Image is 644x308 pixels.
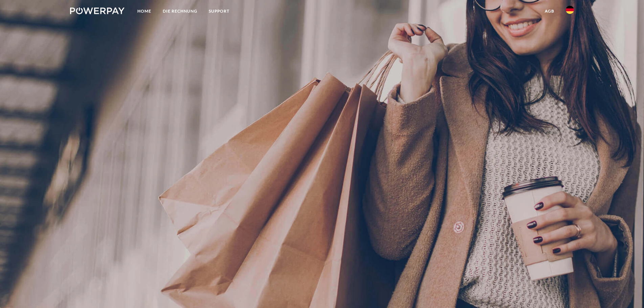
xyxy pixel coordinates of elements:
a: SUPPORT [203,5,235,17]
a: DIE RECHNUNG [157,5,203,17]
a: agb [539,5,560,17]
img: de [566,6,574,14]
a: Home [132,5,157,17]
img: logo-powerpay-white.svg [70,7,125,14]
